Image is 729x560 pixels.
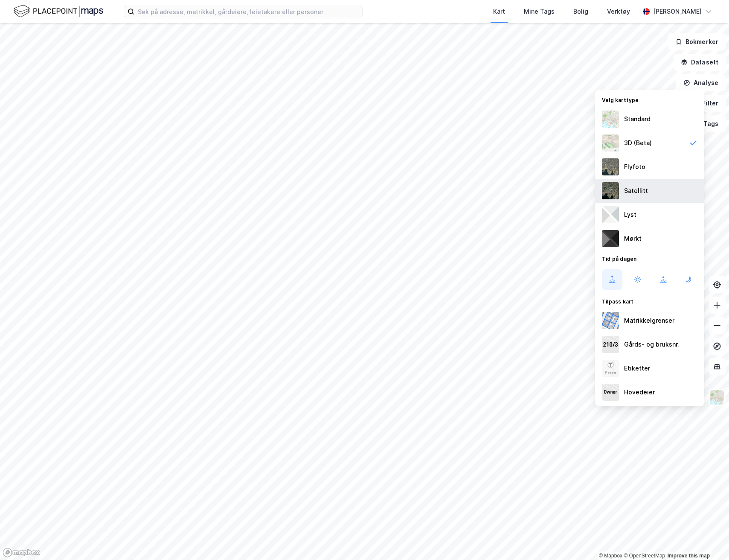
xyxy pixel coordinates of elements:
[602,206,619,223] img: luj3wr1y2y3+OchiMxRmMxRlscgabnMEmZ7DJGWxyBpucwSZnsMkZbHIGm5zBJmewyRlscgabnMEmZ7DJGWxyBpucwSZnsMkZ...
[134,5,362,18] input: Søk på adresse, matrikkel, gårdeiere, leietakere eller personer
[653,6,702,17] div: [PERSON_NAME]
[595,251,704,266] div: Tid på dagen
[602,158,619,175] img: Z
[602,182,619,199] img: 9k=
[624,315,674,326] div: Matrikkelgrenser
[668,553,710,559] a: Improve this map
[602,360,619,377] img: Z
[493,6,505,17] div: Kart
[676,74,726,91] button: Analyse
[602,336,619,353] img: cadastreKeys.547ab17ec502f5a4ef2b.jpeg
[573,6,588,17] div: Bolig
[668,33,726,50] button: Bokmerker
[624,339,679,350] div: Gårds- og bruksnr.
[595,92,704,107] div: Velg karttype
[602,384,619,401] img: majorOwner.b5e170eddb5c04bfeeff.jpeg
[624,387,655,397] div: Hovedeier
[595,293,704,309] div: Tilpass kart
[686,519,729,560] iframe: Chat Widget
[709,389,725,405] img: Z
[14,4,103,19] img: logo.f888ab2527a4732fd821a326f86c7f29.svg
[624,210,636,220] div: Lyst
[602,134,619,152] img: Z
[685,95,726,112] button: Filter
[599,553,622,559] a: Mapbox
[602,230,619,247] img: nCdM7BzjoCAAAAAElFTkSuQmCC
[624,363,650,373] div: Etiketter
[602,312,619,329] img: cadastreBorders.cfe08de4b5ddd52a10de.jpeg
[602,111,619,128] img: Z
[624,114,651,124] div: Standard
[607,6,630,17] div: Verktøy
[3,548,40,557] a: Mapbox homepage
[624,233,642,244] div: Mørkt
[686,519,729,560] div: Kontrollprogram for chat
[674,54,726,71] button: Datasett
[624,162,645,172] div: Flyfoto
[624,553,665,559] a: OpenStreetMap
[524,6,555,17] div: Mine Tags
[686,115,726,132] button: Tags
[624,186,648,196] div: Satellitt
[624,138,652,148] div: 3D (Beta)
